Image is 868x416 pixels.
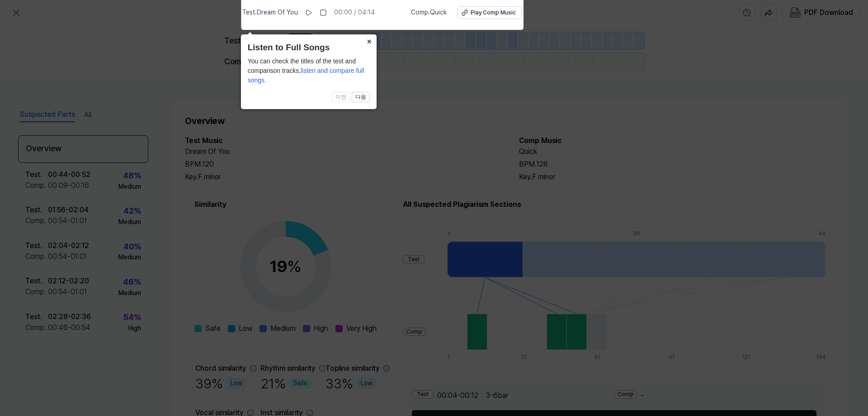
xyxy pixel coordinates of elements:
button: Close [362,34,377,47]
button: Play Comp Music [458,6,522,19]
span: Test . Dream Of You [242,8,298,17]
div: You can check the titles of the test and comparison tracks, [248,57,370,85]
div: Play Comp Music [471,9,516,17]
span: Comp . Quick [411,8,447,17]
div: 00:00 / 04:14 [334,8,375,17]
span: listen and compare full songs. [248,67,364,84]
button: 다음 [352,92,370,103]
header: Listen to Full Songs [248,41,370,54]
